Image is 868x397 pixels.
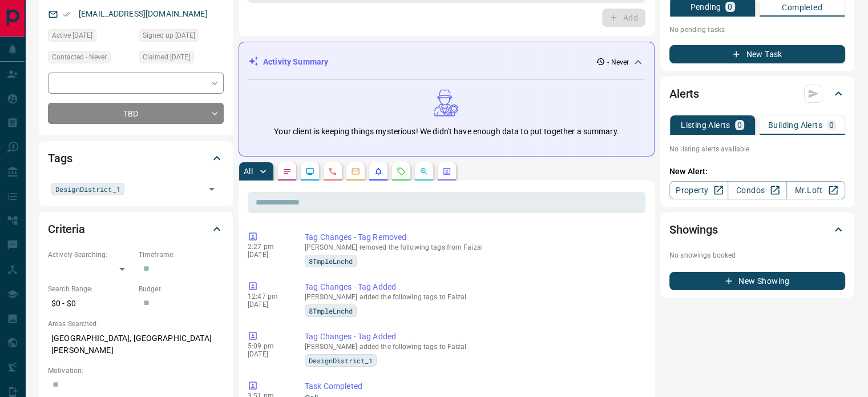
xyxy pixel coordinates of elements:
[248,243,288,251] p: 2:27 pm
[305,231,641,243] p: Tag Changes - Tag Removed
[79,9,208,18] a: [EMAIL_ADDRESS][DOMAIN_NAME]
[263,56,328,68] p: Activity Summary
[55,183,120,195] span: DesignDistrict_1
[48,294,133,313] p: $0 - $0
[669,181,728,199] a: Property
[786,181,845,199] a: Mr.Loft
[442,167,451,176] svg: Agent Actions
[351,167,360,176] svg: Emails
[274,126,619,138] p: Your client is keeping things mysterious! We didn't have enough data to put together a summary.
[52,30,92,41] span: Active [DATE]
[305,243,641,251] p: [PERSON_NAME] removed the following tags from Faizal
[48,250,133,260] p: Actively Searching:
[669,45,845,63] button: New Task
[309,305,353,316] span: 8TmpleLnchd
[374,167,383,176] svg: Listing Alerts
[248,350,288,358] p: [DATE]
[397,167,406,176] svg: Requests
[244,167,253,175] p: All
[305,380,641,392] p: Task Completed
[305,281,641,293] p: Tag Changes - Tag Added
[728,181,786,199] a: Condos
[305,293,641,301] p: [PERSON_NAME] added the following tags to Faizal
[305,331,641,343] p: Tag Changes - Tag Added
[52,51,107,63] span: Contacted - Never
[139,250,224,260] p: Timeframe:
[669,21,845,38] p: No pending tasks
[139,51,224,67] div: Tue Aug 24 2021
[305,343,641,351] p: [PERSON_NAME] added the following tags to Faizal
[309,255,353,267] span: 8TmpleLnchd
[248,292,288,300] p: 12:47 pm
[48,215,224,243] div: Criteria
[419,167,429,176] svg: Opportunities
[143,51,190,63] span: Claimed [DATE]
[607,57,629,67] p: - Never
[248,51,645,73] div: Activity Summary- Never
[248,251,288,259] p: [DATE]
[248,342,288,350] p: 5:09 pm
[48,149,72,167] h2: Tags
[669,216,845,243] div: Showings
[309,355,373,366] span: DesignDistrict_1
[48,145,224,172] div: Tags
[669,166,845,178] p: New Alert:
[829,121,834,129] p: 0
[768,121,822,129] p: Building Alerts
[63,10,71,18] svg: Email Verified
[139,29,224,45] div: Tue Aug 24 2021
[48,366,224,376] p: Motivation:
[737,121,742,129] p: 0
[728,3,732,11] p: 0
[669,220,718,239] h2: Showings
[305,167,314,176] svg: Lead Browsing Activity
[782,3,822,11] p: Completed
[669,144,845,154] p: No listing alerts available
[669,250,845,260] p: No showings booked
[204,181,220,197] button: Open
[48,329,224,360] p: [GEOGRAPHIC_DATA], [GEOGRAPHIC_DATA][PERSON_NAME]
[669,272,845,290] button: New Showing
[48,319,224,329] p: Areas Searched:
[681,121,730,129] p: Listing Alerts
[282,167,292,176] svg: Notes
[48,103,224,124] div: TBD
[328,167,337,176] svg: Calls
[48,29,133,45] div: Tue Aug 24 2021
[669,80,845,107] div: Alerts
[48,284,133,294] p: Search Range:
[669,85,699,103] h2: Alerts
[143,30,195,41] span: Signed up [DATE]
[139,284,224,294] p: Budget:
[248,300,288,308] p: [DATE]
[48,220,85,238] h2: Criteria
[690,3,721,11] p: Pending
